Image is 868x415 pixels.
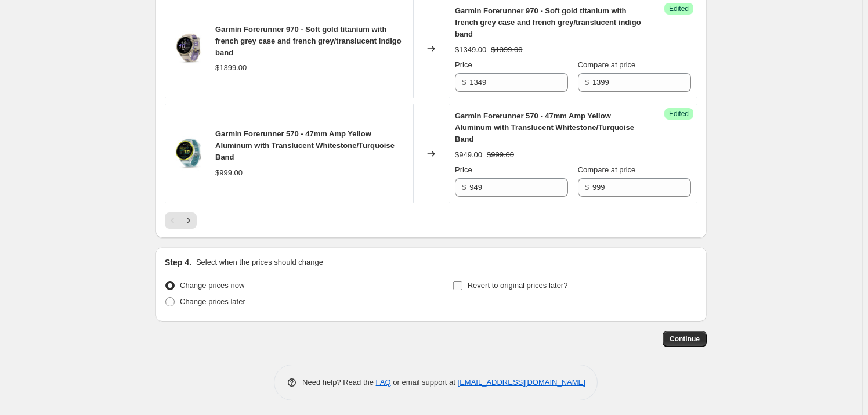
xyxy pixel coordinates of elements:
span: Change prices later [180,297,245,306]
a: [EMAIL_ADDRESS][DOMAIN_NAME] [458,378,585,387]
strike: $1399.00 [491,44,522,56]
span: Garmin Forerunner 570 - 47mm Amp Yellow Aluminum with Translucent Whitestone/Turquoise Band [215,129,395,161]
div: $1399.00 [215,62,247,74]
img: 570-47-2_80x.jpg [171,136,206,171]
span: Garmin Forerunner 970 - Soft gold titanium with french grey case and french grey/translucent indi... [455,6,641,38]
span: Compare at price [578,60,636,69]
button: Next [180,212,197,229]
span: Edited [669,4,689,13]
span: Price [455,60,472,69]
span: Change prices now [180,281,244,290]
strike: $999.00 [487,149,514,161]
div: $949.00 [455,149,482,161]
span: Garmin Forerunner 970 - Soft gold titanium with french grey case and french grey/translucent indi... [215,25,402,57]
span: $ [462,78,466,86]
span: Revert to original prices later? [468,281,568,290]
span: Edited [669,109,689,118]
p: Select when the prices should change [196,257,323,268]
a: FAQ [376,378,391,387]
span: $ [585,78,589,86]
div: $1349.00 [455,44,486,56]
span: Garmin Forerunner 570 - 47mm Amp Yellow Aluminum with Translucent Whitestone/Turquoise Band [455,111,634,143]
span: $ [585,183,589,192]
span: Price [455,165,472,174]
h2: Step 4. [165,257,191,268]
span: Continue [670,334,700,344]
span: Need help? Read the [302,378,376,387]
span: $ [462,183,466,192]
button: Continue [663,331,707,347]
span: Compare at price [578,165,636,174]
span: or email support at [391,378,458,387]
img: 970-3_80x.jpg [171,31,206,66]
nav: Pagination [165,212,197,229]
div: $999.00 [215,167,243,179]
